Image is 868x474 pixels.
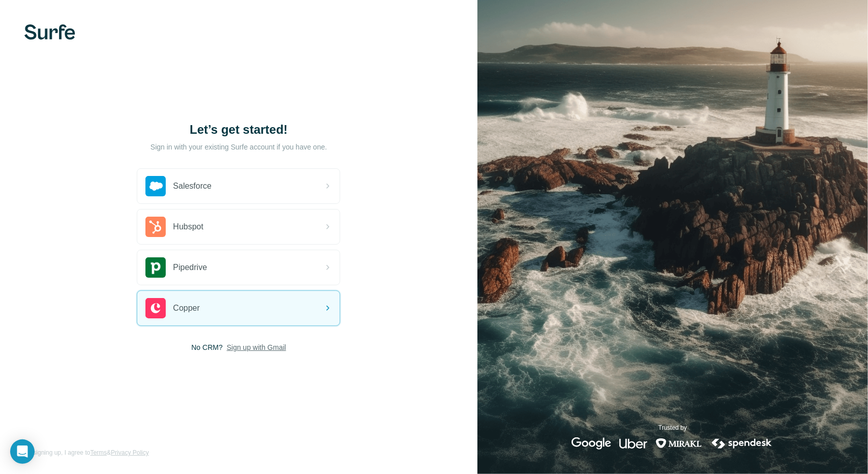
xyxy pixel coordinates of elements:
[173,302,199,314] span: Copper
[619,437,647,450] img: uber's logo
[137,122,340,138] h1: Let’s get started!
[173,180,212,192] span: Salesforce
[145,176,166,196] img: salesforce's logo
[145,217,166,237] img: hubspot's logo
[151,142,327,152] p: Sign in with your existing Surfe account if you have one.
[90,449,107,456] a: Terms
[111,449,149,456] a: Privacy Policy
[659,423,687,432] p: Trusted by
[145,257,166,278] img: pipedrive's logo
[227,342,286,352] button: Sign up with Gmail
[173,221,203,233] span: Hubspot
[24,24,75,40] img: Surfe's logo
[655,437,702,450] img: mirakl's logo
[710,437,773,450] img: spendesk's logo
[191,342,222,352] span: No CRM?
[24,448,149,457] span: By signing up, I agree to &
[10,439,35,464] div: Ouvrir le Messenger Intercom
[145,298,166,318] img: copper's logo
[572,437,611,450] img: google's logo
[173,261,207,274] span: Pipedrive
